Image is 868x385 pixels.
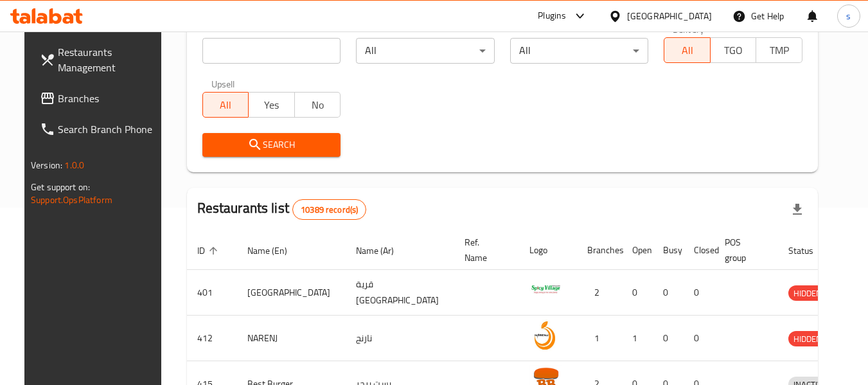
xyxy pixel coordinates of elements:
td: 0 [684,316,714,361]
button: All [664,37,711,63]
span: Restaurants Management [58,44,159,75]
td: 1 [622,316,653,361]
button: Search [202,133,341,157]
td: 2 [577,270,622,316]
div: HIDDEN [788,331,827,346]
a: Branches [30,83,170,114]
span: TGO [716,41,752,60]
span: No [300,96,336,114]
label: Upsell [211,79,235,88]
span: TMP [761,41,797,60]
span: Search Branch Phone [58,121,159,137]
td: 401 [187,270,237,316]
td: 1 [577,316,622,361]
span: s [846,9,851,23]
input: Search for restaurant name or ID.. [202,38,341,64]
td: 412 [187,316,237,361]
td: [GEOGRAPHIC_DATA] [237,270,346,316]
span: Status [788,243,830,258]
span: Get support on: [31,179,90,195]
div: HIDDEN [788,285,827,301]
span: ID [197,243,222,258]
button: Yes [248,92,295,118]
img: Spicy Village [529,274,562,306]
span: HIDDEN [788,286,827,301]
img: NARENJ [529,319,562,352]
th: Closed [684,231,714,270]
th: Open [622,231,653,270]
td: 0 [653,316,684,361]
td: نارنج [346,316,454,361]
button: No [294,92,341,118]
span: Version: [31,157,62,174]
span: 1.0.0 [64,157,84,174]
th: Busy [653,231,684,270]
a: Search Branch Phone [30,114,170,145]
h2: Restaurants list [197,199,367,220]
span: Name (En) [247,243,304,258]
td: NARENJ [237,316,346,361]
button: All [202,92,249,118]
span: Yes [254,96,290,114]
div: [GEOGRAPHIC_DATA] [627,9,712,23]
span: 10389 record(s) [293,204,366,216]
td: 0 [622,270,653,316]
td: 0 [684,270,714,316]
button: TMP [756,37,802,63]
div: Total records count [292,199,366,220]
div: Plugins [538,8,566,24]
a: Support.OpsPlatform [31,192,112,208]
span: All [669,41,705,60]
span: Ref. Name [465,235,504,265]
th: Logo [519,231,577,270]
div: Export file [782,194,813,225]
th: Branches [577,231,622,270]
span: Name (Ar) [356,243,411,258]
button: TGO [710,37,757,63]
span: All [208,96,244,114]
span: POS group [725,235,763,265]
td: قرية [GEOGRAPHIC_DATA] [346,270,454,316]
td: 0 [653,270,684,316]
div: All [510,38,649,64]
a: Restaurants Management [30,37,170,83]
span: Branches [58,91,159,106]
label: Delivery [673,24,705,33]
span: Search [213,137,331,153]
span: HIDDEN [788,332,827,346]
div: All [356,38,495,64]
